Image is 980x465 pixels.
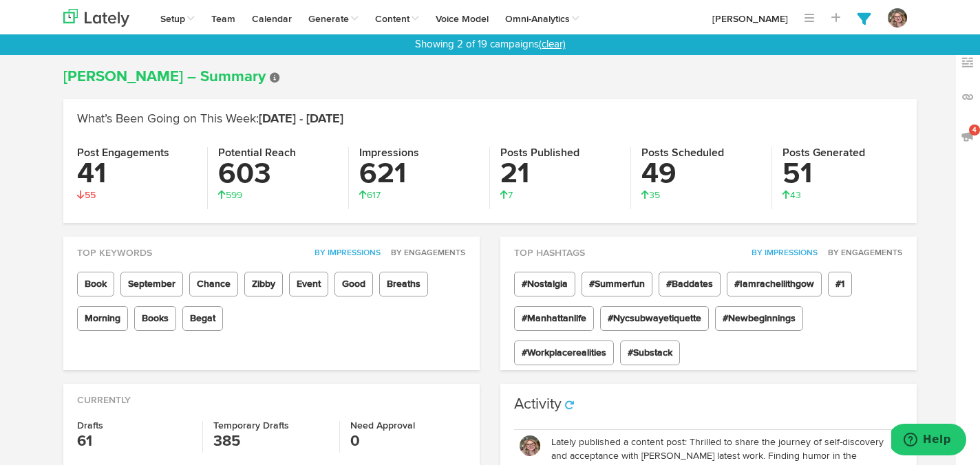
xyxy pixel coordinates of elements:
span: 599 [218,191,242,200]
img: announcements_off.svg [961,129,974,143]
span: #1 [828,272,852,296]
span: Chance [189,272,238,296]
span: #Nostalgia [514,272,575,296]
span: Begat [182,306,223,331]
h3: 61 [77,431,192,453]
h4: Posts Published [500,147,620,160]
img: logo_lately_bg_light.svg [63,9,129,27]
div: Currently [63,384,480,407]
h4: Post Engagements [77,147,197,160]
span: 7 [500,191,513,200]
span: 35 [641,191,660,200]
h4: Drafts [77,421,192,431]
span: [DATE] - [DATE] [259,113,343,125]
span: Zibby [244,272,283,296]
span: 617 [359,191,381,200]
span: September [120,272,183,296]
h4: Temporary Drafts [213,421,328,431]
button: By Engagements [383,246,466,260]
iframe: Opens a widget where you can find more information [891,424,966,458]
div: Top Keywords [63,237,480,260]
img: OhcUycdS6u5e6MDkMfFl [888,8,907,28]
h3: 621 [359,160,479,188]
h4: Potential Reach [218,147,338,160]
h3: 41 [77,160,197,188]
h3: 0 [350,431,466,453]
span: 55 [77,191,96,200]
h4: Impressions [359,147,479,160]
h3: 603 [218,160,338,188]
span: Event [289,272,328,296]
button: By Impressions [307,246,381,260]
span: #Nycsubwayetiquette [600,306,709,331]
span: Book [77,272,114,296]
span: Breaths [379,272,428,296]
img: keywords_off.svg [961,56,974,69]
span: #Summerfun [582,272,652,296]
h3: 385 [213,431,328,453]
h4: Posts Generated [782,147,903,160]
h4: Need Approval [350,421,466,431]
div: Top Hashtags [500,237,917,260]
span: Books [134,306,176,331]
span: 4 [969,125,980,136]
h3: 21 [500,160,620,188]
h3: 51 [782,160,903,188]
span: #Substack [620,340,680,365]
span: #Newbeginnings [715,306,803,331]
h2: What’s Been Going on This Week: [77,113,903,127]
span: #Manhattanlife [514,306,594,331]
span: Morning [77,306,128,331]
h3: 49 [641,160,761,188]
h3: Activity [514,397,562,412]
img: links_off.svg [961,90,974,104]
span: #Baddates [659,272,721,296]
h1: [PERSON_NAME] – Summary [63,69,917,85]
img: OhcUycdS6u5e6MDkMfFl [520,435,540,456]
h4: Posts Scheduled [641,147,761,160]
a: (clear) [539,39,566,50]
span: #Workplacerealities [514,340,614,365]
button: By Engagements [820,246,903,260]
span: 43 [782,191,801,200]
button: By Impressions [744,246,818,260]
span: #Iamrachellithgow [727,272,822,296]
span: Good [334,272,373,296]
